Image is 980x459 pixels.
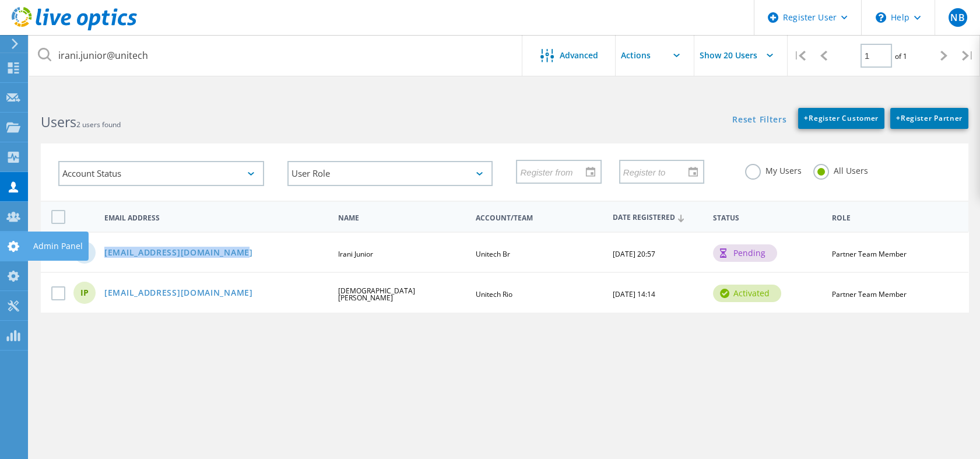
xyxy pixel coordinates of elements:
label: My Users [745,164,802,175]
input: Search users by name, email, company, etc. [29,35,523,76]
span: Unitech Rio [476,289,512,299]
div: Admin Panel [33,242,83,250]
span: Advanced [560,51,598,59]
span: [DATE] 14:14 [613,289,655,299]
span: NB [950,13,964,22]
span: Register Customer [804,113,879,123]
a: Live Optics Dashboard [12,24,137,33]
span: [DATE] 20:57 [613,249,655,259]
span: Email Address [104,215,328,222]
div: | [956,35,980,76]
input: Register to [620,160,695,183]
a: +Register Partner [890,108,968,129]
span: Partner Team Member [832,249,907,259]
span: Partner Team Member [832,289,907,299]
span: Status [713,215,822,222]
div: | [788,35,812,76]
span: of 1 [895,51,907,61]
svg: \n [876,12,886,23]
b: Users [41,113,76,131]
span: Name [338,215,466,222]
b: + [804,113,809,123]
div: User Role [287,161,493,186]
a: [EMAIL_ADDRESS][DOMAIN_NAME] [104,248,253,258]
span: Unitech Br [476,249,510,259]
a: Reset Filters [732,115,786,125]
input: Register from [517,160,592,183]
span: Date Registered [613,214,703,222]
a: [EMAIL_ADDRESS][DOMAIN_NAME] [104,289,253,299]
span: Irani Junior [338,249,373,259]
span: [DEMOGRAPHIC_DATA] [PERSON_NAME] [338,286,415,303]
div: Account Status [58,161,264,186]
span: IP [80,289,89,297]
div: activated [713,285,781,302]
span: Account/Team [476,215,603,222]
label: All Users [813,164,868,175]
a: +Register Customer [798,108,884,129]
span: Register Partner [896,113,963,123]
span: 2 users found [76,120,121,129]
span: Role [832,215,950,222]
div: pending [713,244,777,262]
b: + [896,113,901,123]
